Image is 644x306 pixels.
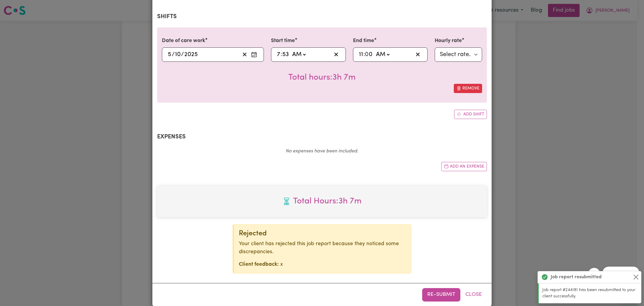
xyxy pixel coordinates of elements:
button: Remove this shift [454,84,482,93]
span: Total hours worked: 3 hours 7 minutes [288,73,356,82]
input: -- [365,50,373,59]
input: -- [359,50,363,59]
button: Close [632,273,640,281]
input: -- [282,50,289,59]
span: Rejected [239,230,267,237]
span: : [281,51,282,58]
button: Re-submit this job report [422,288,460,301]
label: Hourly rate [435,37,462,45]
input: -- [168,50,172,59]
iframe: Message from company [603,267,639,280]
p: Job report #244181 has been resubmitted to your client successfully. [542,287,638,300]
label: Date of care work [162,37,205,45]
span: : [363,51,365,58]
p: x [239,261,406,268]
p: Your client has rejected this job report because they noticed some discrepancies. [239,240,406,256]
input: -- [175,50,181,59]
strong: Client feedback: [239,262,279,267]
input: -- [277,50,281,59]
strong: Job report resubmitted [551,273,602,281]
span: / [181,51,184,58]
label: Start time [271,37,295,45]
h2: Expenses [157,133,487,140]
span: Total hours worked: 3 hours 7 minutes [162,195,482,208]
button: Add another shift [454,110,487,119]
button: Close [460,288,487,301]
iframe: Close message [588,268,600,280]
button: Enter the date of care work [249,50,259,59]
button: Add another expense [441,162,487,171]
label: End time [353,37,374,45]
span: 0 [365,52,369,58]
input: ---- [184,50,198,59]
h2: Shifts [157,13,487,20]
em: No expenses have been included. [286,149,358,154]
span: / [172,51,175,58]
button: Clear date [240,50,249,59]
